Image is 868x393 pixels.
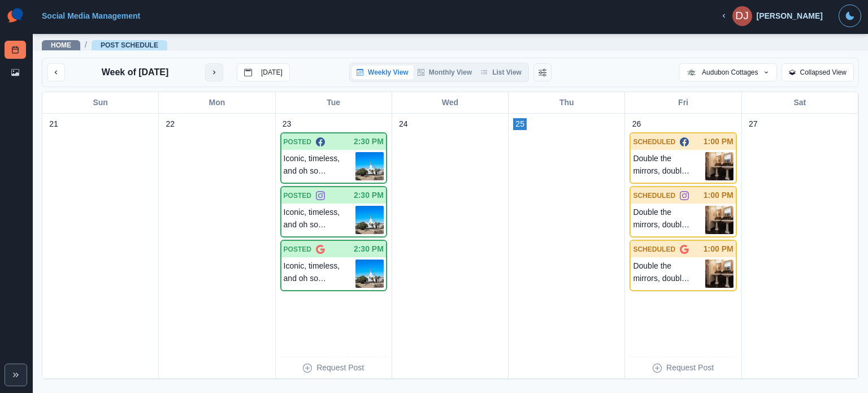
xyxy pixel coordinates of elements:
[284,137,311,147] p: POSTED
[352,66,413,79] button: Weekly View
[711,5,832,27] button: [PERSON_NAME]
[42,92,159,113] div: Sun
[509,92,625,113] div: Thu
[633,244,675,254] p: SCHEDULED
[413,66,476,79] button: Monthly View
[276,92,392,113] div: Tue
[284,191,311,201] p: POSTED
[205,63,223,81] button: next month
[782,63,854,81] button: Collapsed View
[633,152,705,180] p: Double the mirrors, double the comfort. A boutique touch that makes your stay even more relaxing....
[679,63,776,81] button: Audubon Cottages
[354,189,384,201] p: 2:30 PM
[705,260,734,288] img: zc1rydbmmebzv6utwgfr
[625,92,741,113] div: Fri
[261,68,283,76] p: [DATE]
[704,243,734,255] p: 1:00 PM
[839,5,861,27] button: Toggle Mode
[392,92,509,113] div: Wed
[742,92,858,113] div: Sat
[355,152,384,180] img: ofcbzpqhvckjzbrxfvu1
[533,63,552,81] button: Change View Order
[5,63,26,81] a: Media Library
[42,39,167,51] nav: breadcrumb
[354,136,384,148] p: 2:30 PM
[633,191,675,201] p: SCHEDULED
[633,260,705,288] p: Double the mirrors, double the comfort. A boutique touch that makes your stay even more relaxing. 🛁
[316,362,364,374] p: Request Post
[51,41,71,49] a: Home
[704,189,734,201] p: 1:00 PM
[237,63,290,81] button: go to today
[42,11,140,20] a: Social Media Management
[666,362,714,374] p: Request Post
[166,118,175,130] p: 22
[476,66,526,79] button: List View
[632,118,641,130] p: 26
[49,118,58,130] p: 21
[686,67,697,78] img: 174711812592111
[355,206,384,234] img: ofcbzpqhvckjzbrxfvu1
[284,152,355,180] p: Iconic, timeless, and oh so [GEOGRAPHIC_DATA]. [PERSON_NAME][GEOGRAPHIC_DATA] is waiting for you. 🌿
[284,244,311,254] p: POSTED
[101,41,158,49] a: Post Schedule
[159,92,275,113] div: Mon
[757,11,823,21] div: [PERSON_NAME]
[5,41,26,59] a: Post Schedule
[283,118,292,130] p: 23
[85,39,87,51] span: /
[354,243,384,255] p: 2:30 PM
[47,63,65,81] button: previous month
[284,260,355,288] p: Iconic, timeless, and oh so [GEOGRAPHIC_DATA]. [PERSON_NAME][GEOGRAPHIC_DATA] is waiting for you. 🌿
[735,2,748,29] div: Dana Jacob
[633,206,705,234] p: Double the mirrors, double the comfort. A boutique touch that makes your stay even more relaxing....
[399,118,408,130] p: 24
[705,152,734,180] img: zc1rydbmmebzv6utwgfr
[102,66,169,79] p: Week of [DATE]
[705,206,734,234] img: zc1rydbmmebzv6utwgfr
[284,206,355,234] p: Iconic, timeless, and oh so [GEOGRAPHIC_DATA]. [PERSON_NAME][GEOGRAPHIC_DATA] is waiting for you. 🌿
[515,118,524,130] p: 25
[633,137,675,147] p: SCHEDULED
[355,260,384,288] img: ofcbzpqhvckjzbrxfvu1
[5,364,27,386] button: Expand
[749,118,758,130] p: 27
[704,136,734,148] p: 1:00 PM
